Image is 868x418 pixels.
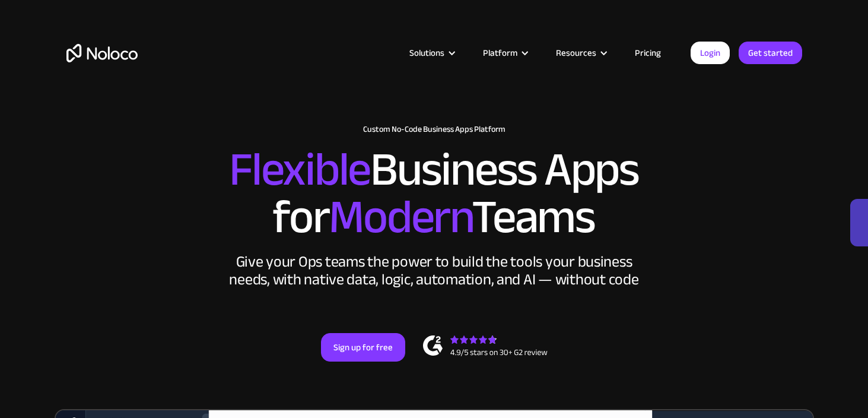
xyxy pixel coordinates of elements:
div: Solutions [395,45,468,61]
a: home [66,44,138,62]
div: Give your Ops teams the power to build the tools your business needs, with native data, logic, au... [227,253,642,289]
h1: Custom No-Code Business Apps Platform [66,125,802,134]
a: Login [691,42,730,64]
div: Resources [556,45,596,61]
div: Platform [468,45,541,61]
div: Resources [541,45,620,61]
div: Platform [483,45,517,61]
h2: Business Apps for Teams [66,146,802,241]
span: Flexible [229,125,370,214]
span: Modern [329,173,472,261]
a: Get started [739,42,802,64]
a: Sign up for free [321,333,405,362]
div: Solutions [409,45,444,61]
a: Pricing [620,45,676,61]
